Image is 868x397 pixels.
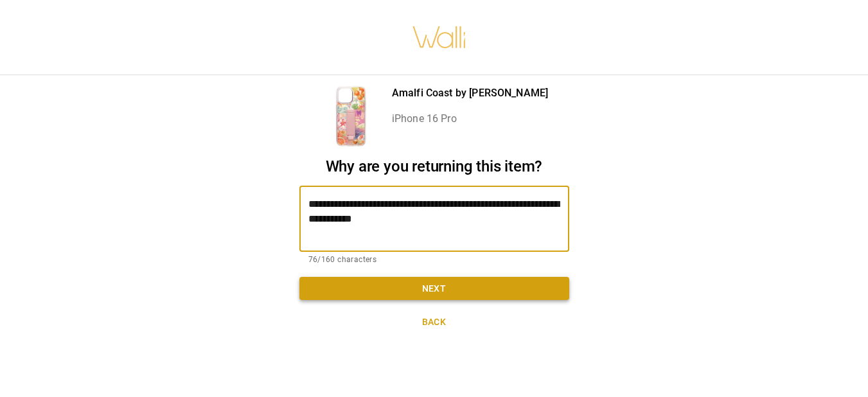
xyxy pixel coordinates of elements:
p: 76/160 characters [308,254,560,267]
img: walli-inc.myshopify.com [412,10,467,65]
h2: Why are you returning this item? [299,157,569,176]
p: Amalfi Coast by [PERSON_NAME] [392,85,548,101]
button: Back [299,310,569,334]
button: Next [299,277,569,301]
p: iPhone 16 Pro [392,111,548,127]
